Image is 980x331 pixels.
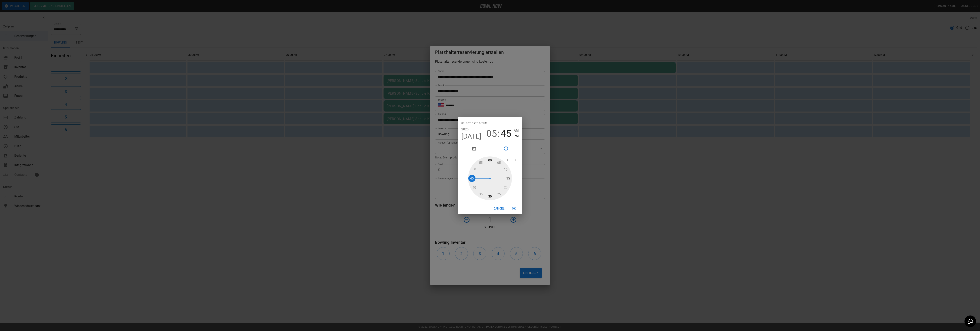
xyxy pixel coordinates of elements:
button: open previous view [504,156,511,164]
button: pick time [490,144,522,153]
span: : [497,128,500,139]
button: 45 [501,128,511,139]
button: Cancel [492,205,506,212]
button: PM [514,133,519,139]
button: pick date [458,144,490,153]
button: 05 [486,128,497,139]
span: Select date & time [461,120,488,127]
button: OK [508,205,520,212]
button: 2025 [461,127,469,132]
button: AM [514,128,519,133]
button: [DATE] [461,132,481,141]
